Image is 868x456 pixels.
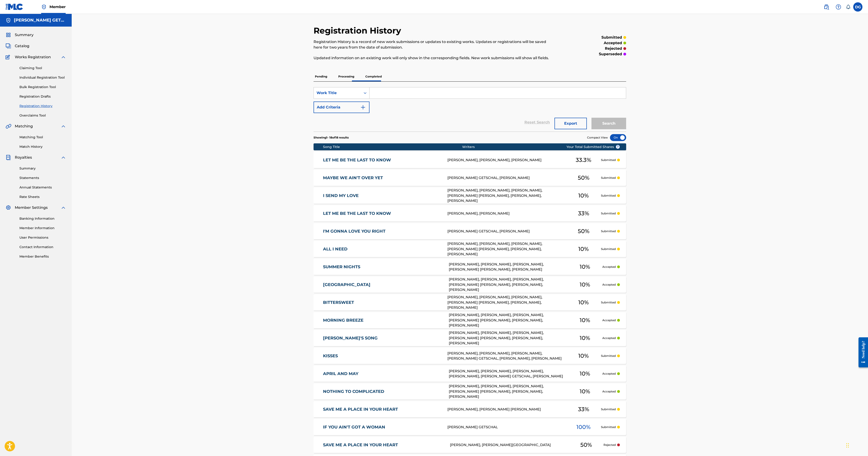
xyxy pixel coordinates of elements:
div: [PERSON_NAME] GETSCHAL, [PERSON_NAME] [447,229,566,234]
a: MORNING BREEZE [323,318,443,323]
a: User Permissions [19,235,66,240]
p: rejected [605,46,622,51]
a: [PERSON_NAME]'S SONG [323,336,443,341]
p: Rejected [603,443,616,447]
a: Registration Drafts [19,94,66,99]
img: expand [61,54,66,60]
img: Accounts [6,18,11,23]
a: MAYBE WE AIN'T OVER YET [323,175,441,181]
p: Submitted [601,407,616,411]
span: 50 % [580,441,592,449]
div: [PERSON_NAME] GETSCHAL, [PERSON_NAME] [447,175,566,181]
a: Rate Sheets [19,194,66,199]
a: SAVE ME A PLACE IN YOUR HEART [323,442,444,448]
div: User Menu [853,2,862,12]
p: Submitted [601,158,616,162]
div: [PERSON_NAME], [PERSON_NAME][GEOGRAPHIC_DATA] [450,442,569,448]
a: BITTERSWEET [323,300,441,305]
div: [PERSON_NAME], [PERSON_NAME], [PERSON_NAME], [PERSON_NAME] [PERSON_NAME], [PERSON_NAME], [PERSON_... [449,277,568,293]
div: [PERSON_NAME], [PERSON_NAME], [PERSON_NAME], [PERSON_NAME] [PERSON_NAME], [PERSON_NAME] [449,262,568,272]
img: Catalog [6,43,11,49]
p: Pending [314,72,329,81]
img: expand [61,123,66,129]
div: [PERSON_NAME], [PERSON_NAME], [PERSON_NAME], [PERSON_NAME] [PERSON_NAME], [PERSON_NAME], [PERSON_... [447,295,566,310]
span: Catalog [15,43,29,49]
div: Help [834,2,843,12]
p: Showing 1 - 18 of 18 results [314,136,349,140]
a: Member Information [19,226,66,231]
p: Submitted [601,300,616,305]
div: Writers [462,145,581,149]
a: CatalogCatalog [6,43,29,49]
a: ALL I NEED [323,246,441,252]
p: Updated information on an existing work will only show in the corresponding fields. New work subm... [314,55,554,61]
a: Overclaims Tool [19,113,66,118]
a: Individual Registration Tool [19,75,66,80]
p: Processing [337,72,356,81]
p: submitted [601,35,622,40]
a: LET ME BE THE LAST TO KNOW [323,157,441,163]
a: Registration History [19,104,66,108]
form: Search Form [314,87,626,132]
a: Claiming Tool [19,66,66,71]
span: Member [49,4,66,9]
div: Notifications [846,5,850,9]
div: Drag [846,438,849,452]
a: Public Search [822,2,831,12]
a: SUMMER NIGHTS [323,264,443,270]
img: Matching [6,123,11,129]
img: help [836,4,841,10]
img: Summary [6,32,11,38]
a: SAVE ME A PLACE IN YOUR HEART [323,407,441,412]
span: Royalties [15,155,32,160]
span: 10 % [580,280,590,289]
p: Registration History is a record of new work submissions or updates to existing works. Updates or... [314,39,554,50]
a: Member Benefits [19,254,66,259]
div: [PERSON_NAME], [PERSON_NAME], [PERSON_NAME], [PERSON_NAME], [PERSON_NAME] GETSCHAL, [PERSON_NAME] [449,369,568,379]
span: Your Total Submitted Shares [566,145,620,149]
p: Accepted [602,372,616,376]
div: [PERSON_NAME] GETSCHAL [447,425,566,430]
a: KISSES [323,353,441,359]
a: SummarySummary [6,32,34,38]
button: Add Criteria [314,102,369,113]
a: IF YOU AIN'T GOT A WOMAN [323,425,441,430]
img: search [824,4,829,10]
img: Works Registration [6,54,12,60]
a: NOTHING TO COMPLICATED [323,389,443,394]
span: 10 % [580,263,590,271]
p: superseded [599,51,622,57]
p: Submitted [601,229,616,233]
span: 33.3 % [576,156,591,164]
a: LET ME BE THE LAST TO KNOW [323,211,441,216]
a: Matching Tool [19,135,66,140]
div: [PERSON_NAME], [PERSON_NAME], [PERSON_NAME], [PERSON_NAME] [PERSON_NAME], [PERSON_NAME], [PERSON_... [449,330,568,346]
span: 10 % [580,334,590,342]
a: Statements [19,176,66,180]
iframe: Chat Widget [845,434,868,456]
a: [GEOGRAPHIC_DATA] [323,282,443,287]
div: Work Title [317,90,358,96]
span: Matching [15,123,33,129]
div: [PERSON_NAME], [PERSON_NAME] [447,211,566,216]
span: ? [616,145,620,149]
a: Summary [19,166,66,171]
p: Submitted [601,247,616,251]
div: [PERSON_NAME], [PERSON_NAME] [PERSON_NAME] [447,407,566,412]
span: 100 % [576,423,591,431]
img: Top Rightsholder [41,4,47,10]
a: Contact Information [19,245,66,250]
iframe: Resource Center [855,332,868,373]
p: Accepted [602,283,616,287]
p: Accepted [602,336,616,340]
div: [PERSON_NAME], [PERSON_NAME], [PERSON_NAME], [PERSON_NAME] [PERSON_NAME], [PERSON_NAME], [PERSON_... [447,188,566,203]
p: Accepted [602,318,616,322]
p: Submitted [601,194,616,198]
span: 10 % [580,387,590,396]
p: Accepted [602,389,616,394]
img: Member Settings [6,205,11,210]
p: accepted [604,40,622,46]
span: 33 % [578,209,589,218]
